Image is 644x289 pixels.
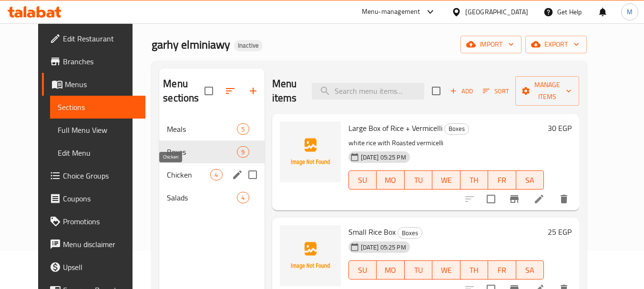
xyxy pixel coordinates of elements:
a: Promotions [42,210,146,233]
div: Menu-management [362,6,420,18]
a: Branches [42,50,146,73]
div: Boxes [444,123,469,135]
button: import [460,36,521,53]
span: Sort sections [219,80,242,102]
span: MO [380,173,401,187]
span: 9 [237,148,248,157]
div: items [237,123,249,135]
button: FR [488,170,516,189]
a: Sections [50,96,146,119]
span: export [533,39,579,50]
a: Edit Restaurant [42,27,146,50]
span: TU [409,263,429,277]
a: Menu disclaimer [42,233,146,256]
button: SA [516,170,544,189]
button: Branch-specific-item [503,188,526,210]
div: items [237,192,249,203]
button: WE [432,170,460,189]
span: Salads [167,192,237,203]
a: Choice Groups [42,164,146,187]
span: Boxes [445,123,469,134]
div: Inactive [234,40,263,51]
a: Full Menu View [50,119,146,141]
h2: Menu sections [163,77,204,105]
img: Small Rice Box [280,225,341,286]
p: white rice with Roasted vermicelli [348,137,544,149]
a: Edit Menu [50,141,146,164]
button: Add [446,84,477,99]
button: WE [432,260,460,279]
div: items [237,146,249,158]
span: Branches [63,56,138,67]
button: TU [405,260,433,279]
span: TU [409,173,429,187]
span: Manage items [523,79,572,103]
span: Small Rice Box [348,225,396,239]
div: Salads4 [159,186,264,209]
span: Edit Menu [58,147,138,159]
span: Inactive [234,41,263,50]
button: MO [377,260,405,279]
button: TU [405,170,433,189]
span: 4 [237,193,248,202]
span: SU [353,173,373,187]
span: WE [436,263,457,277]
button: export [525,36,587,53]
span: FR [492,263,512,277]
a: Upsell [42,256,146,279]
span: 5 [237,125,248,134]
span: Large Box of Rice + Vermicelli [348,121,442,135]
span: Upsell [63,261,138,273]
span: Meals [167,123,237,135]
span: Edit Restaurant [63,33,138,44]
nav: Menu sections [159,114,264,213]
span: TH [464,173,485,187]
div: Meals5 [159,118,264,140]
h2: Menu items [272,77,301,105]
span: Select to update [481,189,501,209]
span: Menus [65,79,138,90]
img: Large Box of Rice + Vermicelli [280,121,341,182]
span: Promotions [63,216,138,227]
button: delete [552,188,575,210]
span: Chicken [167,169,210,180]
span: [DATE] 05:25 PM [357,243,410,252]
span: Add [449,86,474,97]
span: Select section [426,81,446,101]
div: Boxes [398,227,422,239]
button: FR [488,260,516,279]
span: Select all sections [199,81,219,101]
span: SA [520,173,541,187]
a: Edit menu item [533,193,545,205]
span: Coupons [63,193,138,204]
span: garhy elminiawy [152,34,230,55]
a: Menus [42,73,146,96]
button: Manage items [515,76,579,106]
span: SA [520,263,541,277]
span: [DATE] 05:25 PM [357,153,410,162]
div: Boxes9 [159,140,264,163]
div: Chicken4edit [159,163,264,186]
span: Sort items [477,84,515,99]
span: Boxes [167,146,237,158]
button: Add section [242,80,265,102]
h6: 25 EGP [548,225,572,239]
span: Sections [58,101,138,113]
span: SU [353,263,373,277]
span: Boxes [398,228,422,239]
button: Sort [480,84,511,99]
span: Full Menu View [58,124,138,136]
input: search [312,83,424,100]
button: MO [377,170,405,189]
span: import [468,39,514,50]
button: SU [348,170,377,189]
span: Choice Groups [63,170,138,181]
button: edit [230,168,245,182]
button: SA [516,260,544,279]
button: TH [460,260,489,279]
span: WE [436,173,457,187]
div: [GEOGRAPHIC_DATA] [465,7,528,17]
span: FR [492,173,512,187]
